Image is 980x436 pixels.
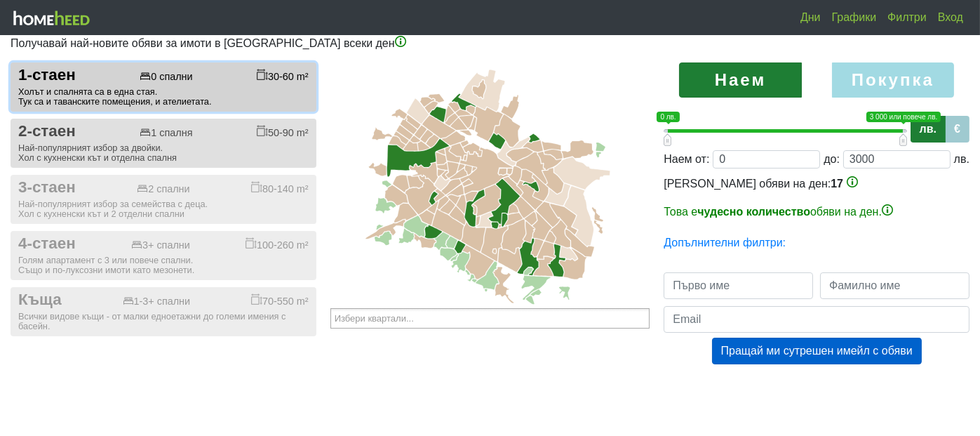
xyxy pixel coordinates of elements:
a: Допълнителни филтри: [664,237,786,249]
div: Най-популярният избор за семейства с деца. Хол с кухненски кът и 2 отделни спални [18,199,309,219]
input: Фамилно име [820,272,969,299]
div: 30-60 m² [257,69,309,83]
a: Дни [795,4,826,32]
span: 1-стаен [18,66,76,85]
div: 0 спални [140,71,192,83]
p: Получавай най-новите обяви за имоти в [GEOGRAPHIC_DATA] всеки ден [11,35,969,52]
button: 1-стаен 0 спални 30-60 m² Холът и спалнята са в една стая.Тук са и таванските помещения, и ателие... [11,62,316,112]
input: Първо име [664,272,813,299]
div: 1 спалня [140,127,192,139]
button: 2-стаен 1 спалня 50-90 m² Най-популярният избор за двойки.Хол с кухненски кът и отделна спалня [11,119,316,168]
span: 3 000 или повече лв. [866,112,941,122]
span: Къща [18,291,62,310]
span: 17 [831,178,843,190]
div: Наем от: [664,151,709,168]
div: [PERSON_NAME] обяви на ден: [664,176,969,220]
div: 3+ спални [131,239,190,251]
input: Email [664,306,969,333]
div: 50-90 m² [257,125,309,139]
button: Къща 1-3+ спални 70-550 m² Всички видове къщи - от малки едноетажни до големи имения с басейн. [11,287,316,336]
div: до: [824,151,840,168]
div: Холът и спалнята са в една стая. Тук са и таванските помещения, и ателиетата. [18,87,309,107]
a: Вход [932,4,969,32]
span: 0 лв. [657,112,679,122]
img: info-3.png [395,36,406,47]
img: info-3.png [847,176,858,187]
p: Това е обяви на ден. [664,204,969,220]
div: Голям апартамент с 3 или повече спални. Също и по-луксозни имоти като мезонети. [18,256,309,275]
button: Пращай ми сутрешен имейл с обяви [712,338,922,364]
a: Графики [826,4,882,32]
div: Най-популярният избор за двойки. Хол с кухненски кът и отделна спалня [18,143,309,163]
a: Филтри [882,4,932,32]
label: Покупка [832,62,954,98]
div: 100-260 m² [246,237,309,251]
div: 1-3+ спални [123,296,191,308]
span: 4-стаен [18,234,76,253]
div: 2 спални [137,183,189,195]
b: чудесно количество [697,206,810,218]
button: 3-стаен 2 спални 80-140 m² Най-популярният избор за семейства с деца.Хол с кухненски кът и 2 отде... [11,175,316,224]
span: 3-стаен [18,178,76,197]
label: € [945,116,969,143]
img: info-3.png [882,204,893,216]
button: 4-стаен 3+ спални 100-260 m² Голям апартамент с 3 или повече спални.Също и по-луксозни имоти като... [11,231,316,280]
label: лв. [911,116,946,143]
div: Всички видове къщи - от малки едноетажни до големи имения с басейн. [18,312,309,331]
div: 70-550 m² [251,293,309,308]
div: 80-140 m² [251,181,309,195]
label: Наем [679,62,801,98]
div: лв. [954,151,969,168]
span: 2-стаен [18,122,76,141]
